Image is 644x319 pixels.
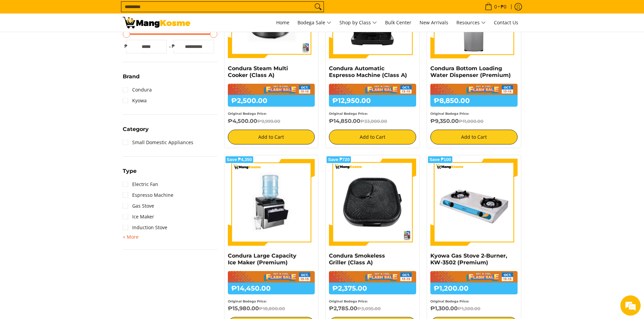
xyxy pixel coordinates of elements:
button: Add to Cart [329,130,416,144]
span: ₱ [170,43,177,50]
nav: Main Menu [197,14,522,32]
summary: Open [123,233,139,241]
a: Resources [453,14,489,32]
span: Type [123,168,137,174]
a: Condura Bottom Loading Water Dispenser (Premium) [430,65,511,78]
button: Add to Cart [228,130,315,144]
small: Original Bodega Price: [430,112,469,115]
summary: Open [123,168,137,179]
button: Search [313,2,324,12]
small: Original Bodega Price: [228,112,267,115]
span: We're online! [39,85,93,153]
small: Original Bodega Price: [430,299,469,303]
span: ₱ [123,43,129,50]
small: Original Bodega Price: [329,299,368,303]
del: ₱33,000.00 [360,118,387,124]
h6: ₱1,300.00 [430,305,518,312]
h6: ₱14,450.00 [228,283,315,294]
span: Save ₱100 [429,158,451,162]
img: condura-smokeless-griller-full-view-mang-kosme [329,159,416,246]
a: Small Domestic Appliances [123,137,193,148]
span: Save ₱4,350 [227,158,252,162]
span: Bulk Center [385,19,411,26]
span: Resources [456,19,486,27]
small: Original Bodega Price: [329,112,368,115]
small: Original Bodega Price: [228,299,267,303]
div: Minimize live chat window [111,3,127,20]
a: Bodega Sale [294,14,335,32]
a: Espresso Machine [123,190,173,201]
span: + More [123,234,139,240]
h6: ₱12,950.00 [329,95,416,107]
a: Electric Fan [123,179,158,190]
span: Save ₱720 [328,158,350,162]
span: 0 [493,4,498,9]
h6: ₱8,850.00 [430,95,518,107]
del: ₱11,000.00 [459,118,483,124]
span: Shop by Class [339,19,377,27]
span: Brand [123,74,140,79]
h6: ₱4,500.00 [228,118,315,125]
a: Condura [123,84,152,95]
span: • [483,3,508,10]
div: Chat with us now [35,38,114,47]
a: Condura Steam Multi Cooker (Class A) [228,65,288,78]
del: ₱9,999.00 [257,118,280,124]
a: Kyowa Gas Stove 2-Burner, KW-3502 (Premium) [430,252,507,266]
a: Shop by Class [336,14,380,32]
a: Home [273,14,293,32]
h6: ₱2,500.00 [228,95,315,107]
summary: Open [123,74,140,84]
del: ₱1,300.00 [458,306,480,311]
h6: ₱15,980.00 [228,305,315,312]
h6: ₱14,850.00 [329,118,416,125]
img: kyowa-2-burner-gas-stove-stainless-steel-premium-full-view-mang-kosme [430,159,518,246]
a: Condura Large Capacity Ice Maker (Premium) [228,252,296,266]
span: Bodega Sale [297,19,331,27]
span: Contact Us [494,19,518,26]
span: Home [276,19,289,26]
a: Condura Smokeless Griller (Class A) [329,252,385,266]
a: Condura Automatic Espresso Machine (Class A) [329,65,407,78]
img: Hot N Cool: Mang Kosme MID-PAYDAY APPLIANCES SALE! l Mang Kosme [123,17,190,28]
span: New Arrivals [420,19,448,26]
summary: Open [123,127,149,137]
h6: ₱1,200.00 [430,283,518,294]
a: New Arrivals [416,14,452,32]
a: Contact Us [491,14,522,32]
img: https://mangkosme.com/products/condura-large-capacity-ice-maker-premium [228,159,315,246]
a: Gas Stove [123,201,154,211]
a: Induction Stove [123,222,167,233]
h6: ₱2,785.00 [329,305,416,312]
span: ₱0 [500,4,507,9]
h6: ₱2,375.00 [329,283,416,294]
button: Add to Cart [430,130,518,144]
textarea: Type your message and hit 'Enter' [3,184,129,208]
del: ₱18,800.00 [259,306,285,311]
a: Kyowa [123,95,147,106]
a: Bulk Center [382,14,415,32]
h6: ₱9,350.00 [430,118,518,125]
span: Category [123,127,149,132]
a: Ice Maker [123,211,154,222]
del: ₱3,095.00 [357,306,381,311]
